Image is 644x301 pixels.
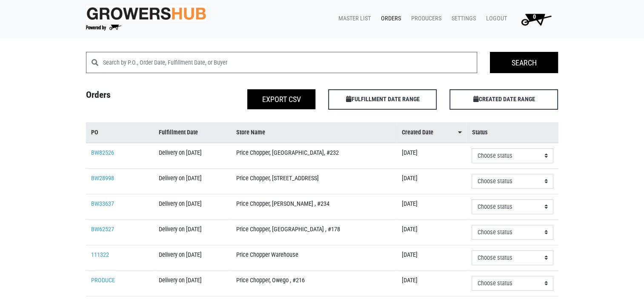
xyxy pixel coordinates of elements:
td: Price Chopper, [PERSON_NAME] , #234 [231,194,397,219]
a: Logout [479,11,510,27]
td: Price Chopper, [GEOGRAPHIC_DATA] , #178 [231,219,397,245]
img: Powered by Big Wheelbarrow [86,25,121,31]
td: Price Chopper Warehouse [231,245,397,270]
a: PRODUCE [91,277,115,284]
a: BW28998 [91,175,114,182]
a: BW62527 [91,226,114,233]
input: Search [490,52,558,73]
td: Price Chopper, [GEOGRAPHIC_DATA], #232 [231,143,397,169]
a: Store Name [236,128,392,137]
img: original-fc7597fdc6adbb9d0e2ae620e786d1a2.jpg [86,6,207,21]
td: [DATE] [397,270,467,296]
td: Delivery on [DATE] [154,143,231,169]
button: Export CSV [247,89,315,109]
span: CREATED DATE RANGE [449,89,558,110]
span: Created Date [402,128,433,137]
span: PO [91,128,98,137]
a: Master List [332,11,374,27]
h4: Orders [80,89,201,106]
a: Status [472,128,553,137]
a: Settings [445,11,479,27]
a: PO [91,128,149,137]
img: Cart [517,11,555,28]
a: Orders [374,11,404,27]
a: 0 [510,11,558,28]
td: Delivery on [DATE] [154,245,231,270]
td: Price Chopper, Owego , #216 [231,270,397,296]
span: 0 [533,13,536,20]
td: Delivery on [DATE] [154,270,231,296]
td: Price Chopper, [STREET_ADDRESS] [231,168,397,194]
a: Producers [404,11,445,27]
td: Delivery on [DATE] [154,168,231,194]
a: BW82526 [91,149,114,156]
span: Status [472,128,487,137]
a: BW33637 [91,200,114,207]
td: Delivery on [DATE] [154,194,231,219]
span: Store Name [236,128,265,137]
input: Search by P.O., Order Date, Fulfillment Date, or Buyer [103,52,478,73]
td: [DATE] [397,219,467,245]
td: [DATE] [397,143,467,169]
td: Delivery on [DATE] [154,219,231,245]
span: FULFILLMENT DATE RANGE [328,89,437,110]
a: Created Date [402,128,461,137]
a: 111322 [91,251,109,258]
span: Fulfillment Date [159,128,198,137]
a: Fulfillment Date [159,128,226,137]
td: [DATE] [397,245,467,270]
td: [DATE] [397,194,467,219]
td: [DATE] [397,168,467,194]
